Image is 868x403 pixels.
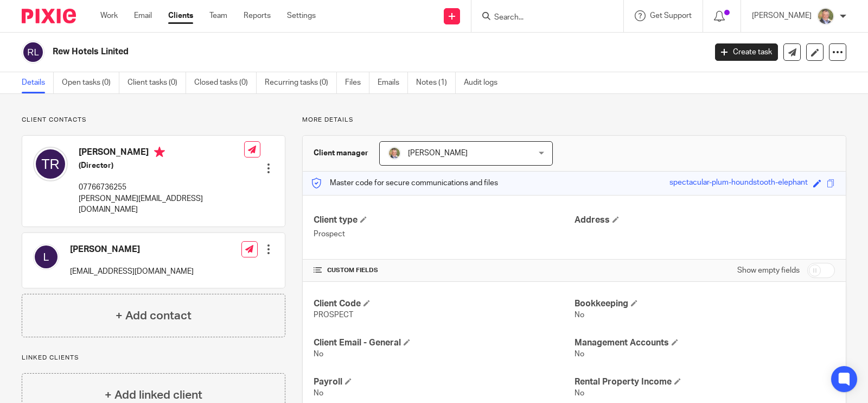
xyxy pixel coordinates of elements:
h4: + Add contact [116,307,192,324]
span: PROSPECT [314,311,353,319]
span: No [314,389,323,397]
p: Prospect [314,229,574,240]
span: No [314,350,323,358]
a: Audit logs [464,72,506,93]
p: [EMAIL_ADDRESS][DOMAIN_NAME] [70,266,194,277]
h4: Client type [314,215,574,226]
img: High%20Res%20Andrew%20Price%20Accountants_Poppy%20Jakes%20photography-1109.jpg [388,147,401,160]
p: Linked clients [22,354,285,362]
p: [PERSON_NAME][EMAIL_ADDRESS][DOMAIN_NAME] [79,193,244,216]
span: No [575,389,584,397]
h4: Payroll [314,376,574,388]
p: Master code for secure communications and files [311,178,498,188]
a: Client tasks (0) [127,72,186,93]
img: Pixie [22,9,76,23]
h4: [PERSON_NAME] [79,147,244,160]
a: Work [100,10,118,21]
p: More details [302,116,846,124]
a: Email [134,10,152,21]
div: spectacular-plum-houndstooth-elephant [669,177,808,190]
a: Recurring tasks (0) [265,72,337,93]
a: Open tasks (0) [62,72,119,93]
p: 07766736255 [79,182,244,193]
h4: [PERSON_NAME] [70,244,194,255]
h3: Client manager [314,148,368,159]
h4: Bookkeeping [575,298,835,310]
h4: Rental Property Income [575,376,835,388]
a: Emails [378,72,408,93]
i: Primary [154,147,165,158]
label: Show empty fields [737,265,800,276]
h2: Rew Hotels Linited [53,46,570,58]
img: svg%3E [33,147,68,181]
img: svg%3E [22,41,44,64]
h4: CUSTOM FIELDS [314,266,574,275]
h4: Management Accounts [575,337,835,349]
a: Reports [244,10,271,21]
a: Files [345,72,369,93]
img: svg%3E [33,244,59,270]
a: Notes (1) [416,72,456,93]
h4: Client Code [314,298,574,310]
span: No [575,311,584,319]
span: No [575,350,584,358]
p: Client contacts [22,116,285,124]
h4: Address [575,215,835,226]
a: Settings [287,10,316,21]
h4: Client Email - General [314,337,574,349]
span: Get Support [650,12,692,20]
p: [PERSON_NAME] [752,10,812,21]
a: Closed tasks (0) [194,72,257,93]
a: Clients [168,10,193,21]
a: Team [209,10,227,21]
input: Search [493,13,591,23]
span: [PERSON_NAME] [408,149,468,157]
a: Create task [715,43,778,61]
img: High%20Res%20Andrew%20Price%20Accountants_Poppy%20Jakes%20photography-1109.jpg [817,8,834,25]
h5: (Director) [79,160,244,171]
a: Details [22,72,54,93]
